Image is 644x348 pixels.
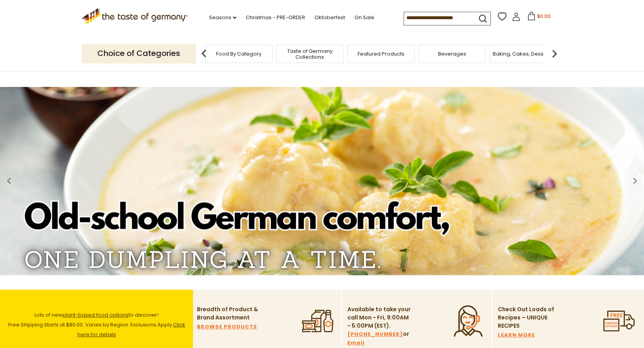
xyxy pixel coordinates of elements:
[8,311,185,338] span: Lots of new to discover! Free Shipping Starts at $80.00. Varies by Region. Exclusions Apply.
[522,12,555,23] button: $0.00
[354,13,374,22] a: On Sale
[82,44,196,63] p: Choice of Categories
[493,51,553,57] a: Baking, Cakes, Desserts
[315,13,345,22] a: Oktoberfest
[246,13,305,22] a: Christmas - PRE-ORDER
[547,46,562,61] img: next arrow
[347,330,403,339] a: [PHONE_NUMBER]
[347,305,412,347] p: Available to take your call Mon - Fri, 9:00AM - 5:00PM (EST). or
[279,48,341,60] a: Taste of Germany Collections
[347,339,365,347] a: Email
[537,13,551,20] span: $0.00
[216,51,261,57] a: Food By Category
[197,305,261,322] p: Breadth of Product & Brand Assortment
[196,46,212,61] img: previous arrow
[438,51,466,57] a: Beverages
[209,13,236,22] a: Seasons
[63,311,129,319] a: plant-based food options
[498,331,535,339] a: LEARN MORE
[498,305,555,330] p: Check Out Loads of Recipes – UNIQUE RECIPES
[358,51,404,57] a: Featured Products
[197,323,257,331] a: BROWSE PRODUCTS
